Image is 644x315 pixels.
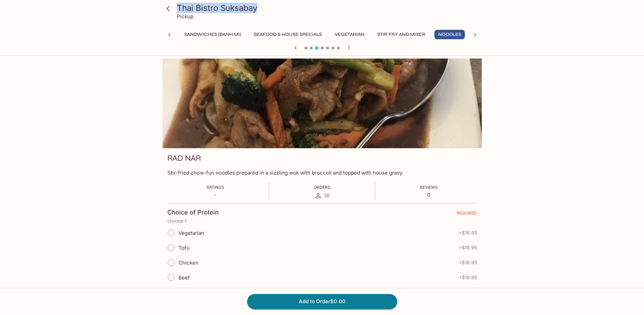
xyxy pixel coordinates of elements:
[167,170,477,176] p: Stir-fried chow-fun noodles prepared in a sizzling wok with broccoli and topped with house gravy.
[167,218,477,224] p: choose 1
[163,59,482,148] div: RAD NAR
[167,153,201,163] h3: RAD NAR
[178,274,190,281] span: Beef
[178,260,198,266] span: Chicken
[331,30,368,39] button: Vegetarian
[167,209,219,216] h4: Choice of Protein
[314,185,330,190] span: Orders
[324,192,330,199] span: 36
[434,30,465,39] button: Noodles
[177,13,193,20] p: Pickup
[207,185,224,190] span: Ratings
[178,245,190,251] span: Tofu
[459,230,477,235] span: + $16.95
[374,30,429,39] button: Stir Fry and Mixer
[207,192,224,198] p: -
[247,294,397,309] button: Add to Order$0.00
[459,275,477,280] span: + $16.95
[457,210,477,218] span: REQUIRED
[181,30,245,39] button: Sandwiches (Banh Mi)
[459,245,477,250] span: + $16.95
[178,230,204,236] span: Vegetarian
[177,3,479,13] h3: Thai Bistro Suksabay
[459,260,477,265] span: + $16.95
[420,192,438,198] p: 0
[250,30,326,39] button: Seafood & House Specials
[420,185,438,190] span: Reviews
